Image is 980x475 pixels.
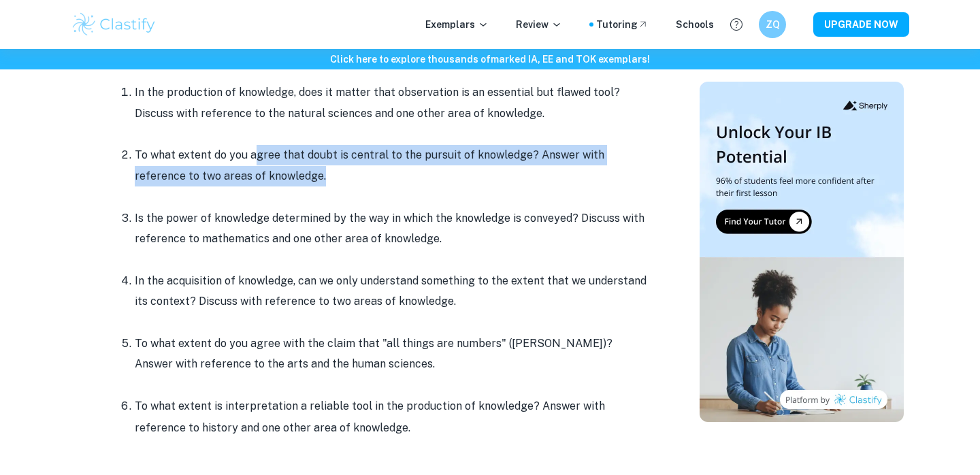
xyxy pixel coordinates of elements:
[3,52,977,67] h6: Click here to explore thousands of marked IA, EE and TOK exemplars !
[596,17,649,32] a: Tutoring
[135,271,652,312] p: In the acquisition of knowledge, can we only understand something to the extent that we understan...
[135,82,652,124] p: In the production of knowledge, does it matter that observation is an essential but flawed tool? ...
[765,17,781,32] h6: ZQ
[725,13,748,36] button: Help and Feedback
[135,208,652,250] p: Is the power of knowledge determined by the way in which the knowledge is conveyed? Discuss with ...
[425,17,489,32] p: Exemplars
[813,12,909,37] button: UPGRADE NOW
[759,11,786,38] button: ZQ
[516,17,562,32] p: Review
[135,333,652,375] p: To what extent do you agree with the claim that "all things are numbers" ([PERSON_NAME])? Answer ...
[135,145,652,186] p: To what extent do you agree that doubt is central to the pursuit of knowledge? Answer with refere...
[676,17,714,32] a: Schools
[700,82,904,422] img: Thumbnail
[71,11,157,38] img: Clastify logo
[135,395,652,439] li: To what extent is interpretation a reliable tool in the production of knowledge? Answer with refe...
